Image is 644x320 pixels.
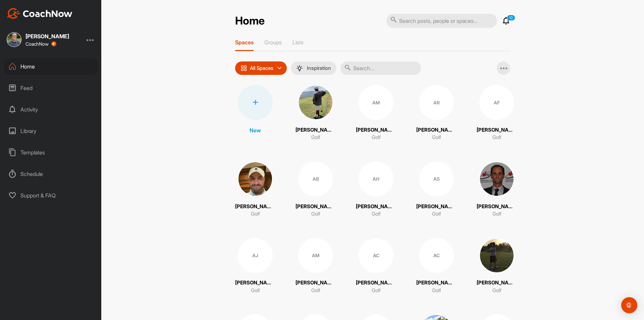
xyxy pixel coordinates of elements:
p: 13 [507,15,515,21]
a: AB[PERSON_NAME]Golf [296,162,336,218]
img: CoachNow [7,8,72,19]
div: AR [419,85,454,120]
div: AM [359,85,393,120]
img: icon [240,65,247,72]
p: [PERSON_NAME] [416,279,457,287]
p: Golf [311,134,320,141]
img: square_caa7df1a26c4309c7b1840e3c7acdc1e.jpg [238,162,273,196]
div: Home [4,58,98,75]
p: [PERSON_NAME] [477,126,517,134]
p: [PERSON_NAME] [477,203,517,211]
a: [PERSON_NAME]Golf [296,85,336,141]
p: [PERSON_NAME] [235,203,275,211]
p: [PERSON_NAME] [356,126,396,134]
div: Activity [4,101,98,118]
img: menuIcon [296,65,303,72]
p: [PERSON_NAME] [296,203,336,211]
div: AB [298,162,333,196]
p: [PERSON_NAME] [296,279,336,287]
a: AF[PERSON_NAME]Golf [477,85,517,141]
div: Open Intercom Messenger [621,297,637,313]
div: AF [479,85,514,120]
p: Golf [251,210,260,218]
p: Inspiration [307,65,331,71]
p: Spaces [235,39,254,46]
p: Golf [492,134,501,141]
a: AJ[PERSON_NAME]Golf [235,238,275,294]
p: [PERSON_NAME] [416,126,457,134]
img: square_4efcdff1e874e701c880676306425798.jpg [479,162,514,196]
div: AS [419,162,454,196]
p: [PERSON_NAME] [356,203,396,211]
p: Golf [372,210,381,218]
p: New [250,126,261,134]
div: AJ [238,238,273,273]
input: Search posts, people or spaces... [386,14,497,28]
a: AR[PERSON_NAME]Golf [416,85,457,141]
p: Golf [372,287,381,294]
div: AC [359,238,393,273]
p: Golf [311,210,320,218]
div: AH [359,162,393,196]
p: [PERSON_NAME] [416,203,457,211]
input: Search... [340,61,421,75]
div: Feed [4,80,98,96]
p: Golf [311,287,320,294]
div: Library [4,123,98,139]
a: AM[PERSON_NAME]Golf [356,85,396,141]
div: [PERSON_NAME] [25,34,69,39]
p: Lists [292,39,304,46]
p: Golf [492,287,501,294]
img: square_a04eefa3763ca646f1ffc82b49599f12.jpg [298,85,333,120]
div: AC [419,238,454,273]
div: Support & FAQ [4,187,98,204]
p: Golf [492,210,501,218]
a: [PERSON_NAME]Golf [477,162,517,218]
a: AC[PERSON_NAME]Golf [416,238,457,294]
div: Schedule [4,166,98,182]
h2: Home [235,14,265,28]
a: AS[PERSON_NAME]Golf [416,162,457,218]
p: [PERSON_NAME] [356,279,396,287]
p: [PERSON_NAME] [296,126,336,134]
div: Templates [4,144,98,161]
a: AC[PERSON_NAME]Golf [356,238,396,294]
p: Golf [372,134,381,141]
a: AM[PERSON_NAME]Golf [296,238,336,294]
p: [PERSON_NAME] [477,279,517,287]
a: [PERSON_NAME]Golf [477,238,517,294]
p: Golf [251,287,260,294]
p: Groups [264,39,282,46]
div: CoachNow [25,41,56,47]
img: square_63e81ddbcaa73f6d328b7f55ee5498f8.jpg [479,238,514,273]
a: [PERSON_NAME]Golf [235,162,275,218]
p: All Spaces [250,65,273,71]
img: square_6c55294fa640ad56a0c732611fbcb6d8.jpg [7,32,21,47]
p: Golf [432,134,441,141]
div: AM [298,238,333,273]
p: [PERSON_NAME] [235,279,275,287]
p: Golf [432,287,441,294]
a: AH[PERSON_NAME]Golf [356,162,396,218]
p: Golf [432,210,441,218]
